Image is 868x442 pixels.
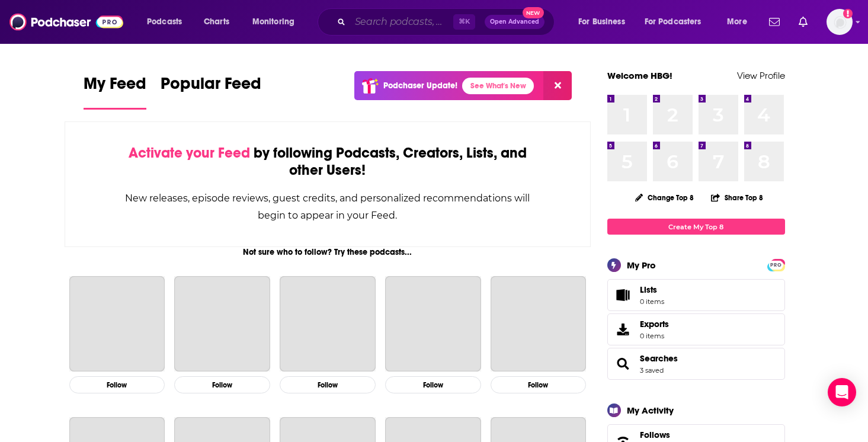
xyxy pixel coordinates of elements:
img: User Profile [827,9,853,35]
div: Search podcasts, credits, & more... [329,8,566,36]
a: This American Life [174,276,270,372]
span: Exports [640,319,669,329]
div: by following Podcasts, Creators, Lists, and other Users! [124,145,531,179]
button: Show profile menu [827,9,853,35]
span: Searches [607,348,785,380]
a: PRO [769,260,783,269]
span: Lists [611,287,635,303]
a: 3 saved [640,366,664,374]
a: Exports [607,313,785,345]
span: Exports [611,321,635,338]
img: Podchaser - Follow, Share and Rate Podcasts [9,11,123,33]
span: Lists [640,284,657,295]
span: For Business [578,14,625,30]
a: Welcome HBG! [607,70,672,81]
button: Change Top 8 [628,190,702,205]
span: Popular Feed [161,73,261,101]
a: View Profile [737,70,785,81]
button: Follow [491,376,587,393]
button: Follow [280,376,376,393]
div: Open Intercom Messenger [828,378,856,406]
a: The Daily [385,276,481,372]
a: Create My Top 8 [607,219,785,235]
button: open menu [719,12,762,31]
button: open menu [139,12,197,31]
span: Charts [204,14,229,30]
button: open menu [570,12,640,31]
span: 0 items [640,297,664,306]
span: Podcasts [147,14,182,30]
a: Show notifications dropdown [764,12,784,32]
span: Monitoring [252,14,294,30]
a: Popular Feed [161,73,261,110]
a: Searches [640,353,678,364]
a: Searches [611,355,635,372]
span: Lists [640,284,664,295]
div: My Activity [627,405,674,416]
a: Lists [607,279,785,311]
button: Follow [69,376,165,393]
span: PRO [769,261,783,270]
a: Show notifications dropdown [794,12,812,32]
a: My Favorite Murder with Karen Kilgariff and Georgia Hardstark [491,276,587,372]
span: ⌘ K [453,14,475,30]
div: My Pro [627,260,656,271]
button: open menu [244,12,310,31]
button: open menu [637,12,719,31]
div: New releases, episode reviews, guest credits, and personalized recommendations will begin to appe... [124,190,531,224]
span: More [727,14,747,30]
span: My Feed [84,73,146,101]
button: Share Top 8 [710,186,764,209]
span: Logged in as hbgcommunications [827,9,853,35]
button: Follow [174,376,270,393]
button: Open AdvancedNew [485,15,544,29]
span: Follows [640,430,670,440]
a: Charts [196,12,236,31]
a: The Joe Rogan Experience [69,276,165,372]
span: Activate your Feed [129,144,250,162]
p: Podchaser Update! [383,81,457,91]
span: New [523,7,544,18]
button: Follow [385,376,481,393]
input: Search podcasts, credits, & more... [350,12,453,31]
a: My Feed [84,73,146,110]
a: Follows [640,430,749,440]
div: Not sure who to follow? Try these podcasts... [65,247,591,257]
svg: Add a profile image [843,9,853,18]
a: See What's New [462,78,534,94]
a: Planet Money [280,276,376,372]
span: For Podcasters [645,14,702,30]
span: Open Advanced [490,19,539,25]
span: 0 items [640,332,669,340]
